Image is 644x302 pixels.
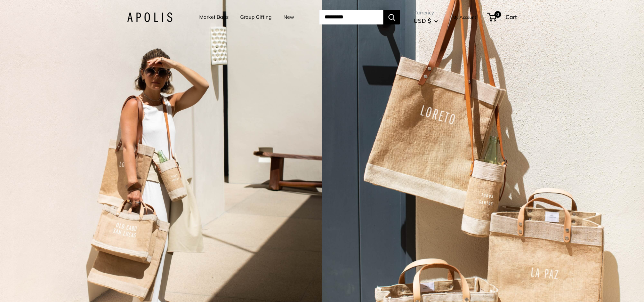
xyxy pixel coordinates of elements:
[452,13,476,21] a: My Account
[383,10,400,24] button: Search
[240,12,272,22] a: Group Gifting
[488,12,517,22] a: 0 Cart
[127,12,172,22] img: Apolis
[414,15,438,26] button: USD $
[494,11,501,18] span: 0
[319,10,383,24] input: Search...
[414,17,431,24] span: USD $
[414,8,438,17] span: Currency
[199,12,228,22] a: Market Bags
[283,12,294,22] a: New
[505,13,517,20] span: Cart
